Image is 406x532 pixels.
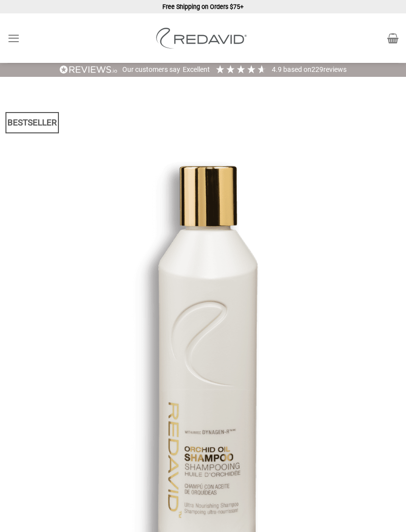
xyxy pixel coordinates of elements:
[59,65,118,74] img: REVIEWS.io
[272,65,283,73] span: 4.9
[7,26,20,51] a: Menu
[183,65,210,75] div: Excellent
[153,28,253,49] img: REDAVID Salon Products | United States
[311,65,323,73] span: 229
[283,65,311,73] span: Based on
[215,64,267,74] div: 4.91 Stars
[122,65,180,75] div: Our customers say
[323,65,347,73] span: reviews
[162,3,244,10] strong: Free Shipping on Orders $75+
